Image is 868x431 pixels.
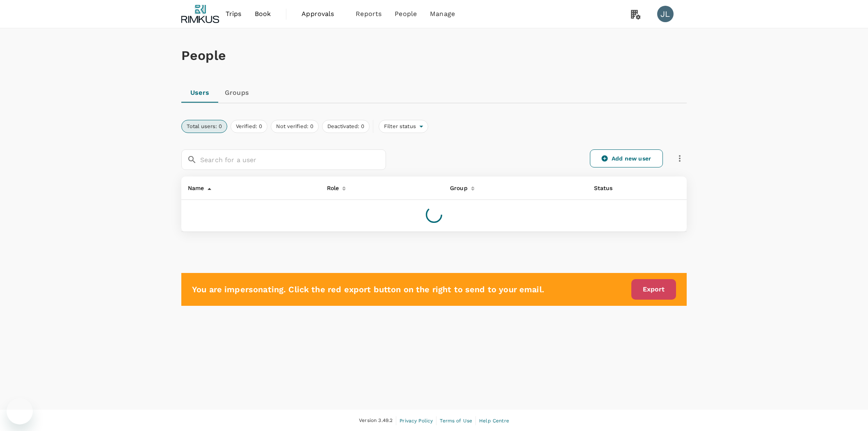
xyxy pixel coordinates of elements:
div: Role [324,180,339,193]
span: People [395,9,417,19]
iframe: Button to launch messaging window [7,398,33,424]
a: Add new user [590,149,663,167]
a: Privacy Policy [400,416,433,425]
button: Deactivated: 0 [322,120,370,133]
button: Verified: 0 [231,120,267,133]
button: Export [631,279,676,300]
a: Terms of Use [440,416,472,425]
div: Filter status [379,120,428,133]
h1: People [181,48,687,63]
span: Version 3.49.2 [359,417,393,425]
span: Book [255,9,271,19]
button: Total users: 0 [181,120,227,133]
img: Rimkus SG Pte. Ltd. [181,5,219,23]
span: Manage [430,9,455,19]
div: Group [447,180,468,193]
div: JL [657,6,674,22]
span: Privacy Policy [400,418,433,424]
th: Status [587,177,637,200]
span: Approvals [302,9,343,19]
input: Search for a user [200,149,386,170]
a: Groups [218,83,255,103]
a: Help Centre [479,416,509,425]
span: Reports [356,9,381,19]
span: Terms of Use [440,418,472,424]
div: Name [185,180,204,193]
a: Users [181,83,218,103]
span: Help Centre [479,418,509,424]
button: Not verified: 0 [271,120,319,133]
span: Trips [226,9,242,19]
h6: You are impersonating. Click the red export button on the right to send to your email. [192,283,544,296]
span: Filter status [379,123,419,131]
